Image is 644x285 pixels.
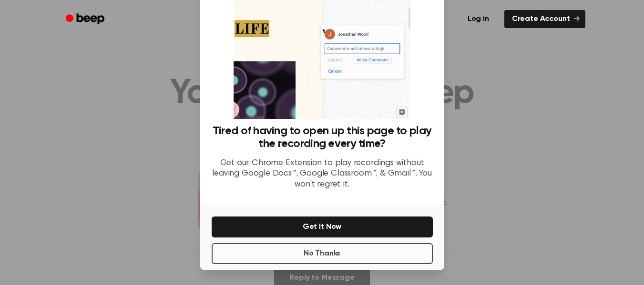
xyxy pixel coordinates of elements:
button: Get It Now [212,216,433,237]
a: Log in [458,8,499,30]
p: Get our Chrome Extension to play recordings without leaving Google Docs™, Google Classroom™, & Gm... [212,158,433,190]
a: Create Account [504,10,585,28]
h3: Tired of having to open up this page to play the recording every time? [212,125,433,150]
button: No Thanks [212,243,433,264]
a: Beep [59,10,113,29]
